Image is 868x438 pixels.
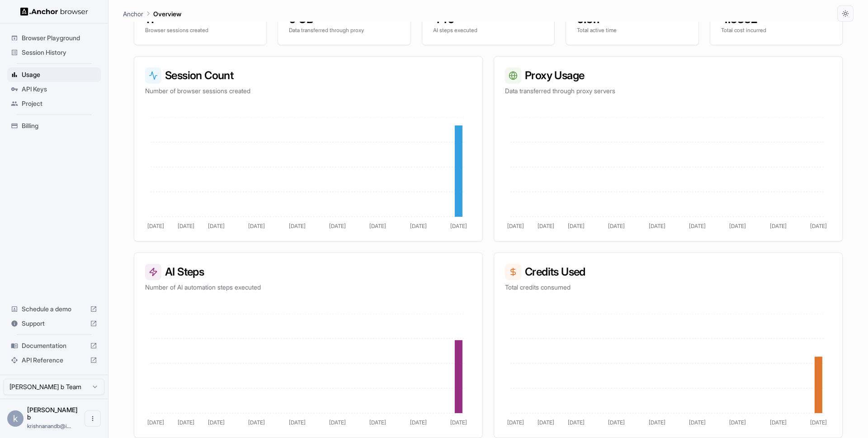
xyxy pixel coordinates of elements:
p: Number of browser sessions created [145,86,472,95]
div: Support [7,316,101,331]
tspan: [DATE] [649,223,665,229]
tspan: [DATE] [649,419,665,426]
p: Total active time [577,27,687,34]
h3: AI Steps [145,264,472,280]
div: Session History [7,45,101,60]
tspan: [DATE] [147,223,164,229]
span: krishnanandb@imagineers.dev [27,423,71,429]
div: Project [7,96,101,111]
tspan: [DATE] [810,419,827,426]
span: Usage [22,70,97,79]
tspan: [DATE] [369,223,386,229]
span: Support [22,319,86,328]
tspan: [DATE] [329,223,346,229]
span: Project [22,99,97,108]
tspan: [DATE] [248,223,265,229]
tspan: [DATE] [329,419,346,426]
tspan: [DATE] [248,419,265,426]
tspan: [DATE] [369,419,386,426]
tspan: [DATE] [538,419,554,426]
tspan: [DATE] [289,223,306,229]
div: Documentation [7,338,101,353]
span: krishnanand b [27,406,78,421]
tspan: [DATE] [568,419,585,426]
div: API Reference [7,353,101,367]
tspan: [DATE] [208,223,225,229]
div: API Keys [7,82,101,96]
p: Overview [153,9,181,19]
h3: Credits Used [505,264,831,280]
tspan: [DATE] [507,419,524,426]
tspan: [DATE] [538,223,554,229]
p: AI steps executed [433,27,543,34]
tspan: [DATE] [208,419,225,426]
span: Billing [22,121,97,130]
tspan: [DATE] [689,223,706,229]
p: Total cost incurred [721,27,831,34]
tspan: [DATE] [689,419,706,426]
tspan: [DATE] [568,223,585,229]
div: Browser Playground [7,31,101,45]
tspan: [DATE] [178,419,194,426]
div: Schedule a demo [7,302,101,316]
p: Browser sessions created [145,27,255,34]
span: API Reference [22,356,86,365]
div: Billing [7,119,101,133]
tspan: [DATE] [608,419,625,426]
button: Open menu [85,410,101,427]
p: Number of AI automation steps executed [145,283,472,292]
tspan: [DATE] [450,419,467,426]
tspan: [DATE] [410,223,427,229]
p: Data transferred through proxy servers [505,86,831,95]
img: Anchor Logo [20,7,88,16]
span: Session History [22,48,97,57]
tspan: [DATE] [729,223,746,229]
p: Data transferred through proxy [289,27,399,34]
tspan: [DATE] [770,223,787,229]
tspan: [DATE] [178,223,194,229]
tspan: [DATE] [450,223,467,229]
h3: Session Count [145,67,472,84]
span: Browser Playground [22,33,97,43]
tspan: [DATE] [810,223,827,229]
tspan: [DATE] [410,419,427,426]
tspan: [DATE] [289,419,306,426]
span: Schedule a demo [22,305,86,314]
tspan: [DATE] [608,223,625,229]
tspan: [DATE] [147,419,164,426]
p: Total credits consumed [505,283,831,292]
h3: Proxy Usage [505,67,831,84]
span: Documentation [22,341,86,350]
tspan: [DATE] [507,223,524,229]
span: API Keys [22,85,97,94]
div: k [7,410,24,427]
tspan: [DATE] [770,419,787,426]
p: Anchor [123,9,143,19]
div: Usage [7,67,101,82]
nav: breadcrumb [123,9,181,19]
tspan: [DATE] [729,419,746,426]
